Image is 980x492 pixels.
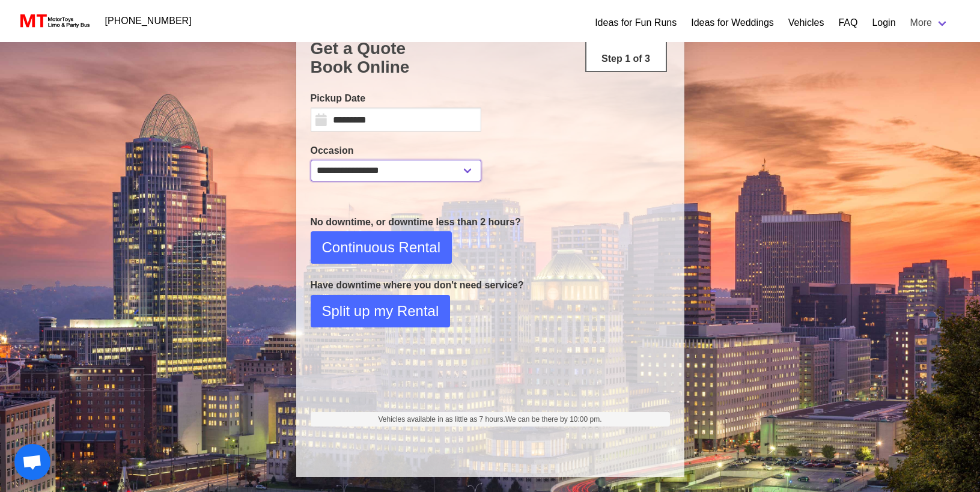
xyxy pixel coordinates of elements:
[903,11,956,35] a: More
[311,231,452,264] button: Continuous Rental
[691,16,774,30] a: Ideas for Weddings
[838,16,857,30] a: FAQ
[505,415,602,424] span: We can be there by 10:00 pm.
[98,9,199,33] a: [PHONE_NUMBER]
[591,52,661,66] p: Step 1 of 3
[311,278,670,293] p: Have downtime where you don't need service?
[311,39,670,77] h1: Get a Quote Book Online
[379,414,602,425] span: Vehicles available in as little as 7 hours.
[322,237,440,258] span: Continuous Rental
[311,295,451,327] button: Split up my Rental
[311,144,481,158] label: Occasion
[14,444,50,480] a: Open chat
[311,215,670,229] p: No downtime, or downtime less than 2 hours?
[788,16,824,30] a: Vehicles
[872,16,895,30] a: Login
[322,300,439,322] span: Split up my Rental
[17,13,91,29] img: MotorToys Logo
[595,16,677,30] a: Ideas for Fun Runs
[311,91,481,106] label: Pickup Date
